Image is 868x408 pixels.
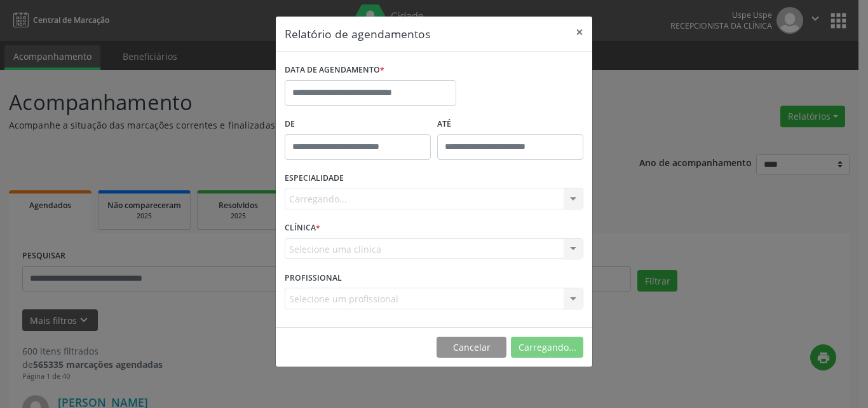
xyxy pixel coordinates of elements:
label: PROFISSIONAL [285,268,342,288]
label: De [285,115,431,134]
label: CLÍNICA [285,218,320,238]
label: DATA DE AGENDAMENTO [285,60,384,80]
label: ESPECIALIDADE [285,169,344,188]
button: Cancelar [437,337,506,358]
label: ATÉ [437,115,583,134]
h5: Relatório de agendamentos [285,25,430,42]
button: Close [567,17,592,48]
button: Carregando... [511,337,583,358]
